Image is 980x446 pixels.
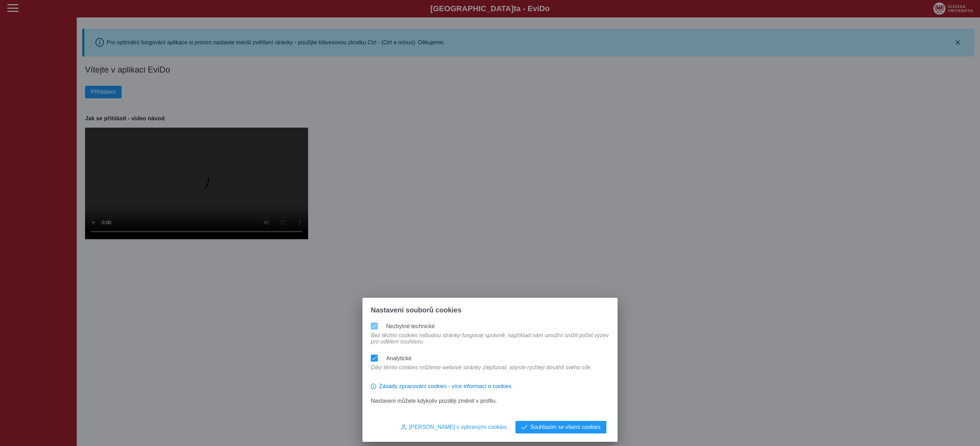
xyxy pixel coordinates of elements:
[409,424,507,430] span: [PERSON_NAME] s vybranými cookies
[371,386,512,392] a: Zásady zpracování cookies - více informací o cookies
[395,421,513,433] button: [PERSON_NAME] s vybranými cookies
[368,364,595,378] div: Díky těmto cookies můžeme webové stránky zlepšovat, abyste rychleji dosáhli svého cíle.
[379,383,512,390] span: Zásady zpracování cookies - více informací o cookies
[371,380,512,392] button: Zásady zpracování cookies - více informací o cookies
[371,398,609,404] p: Nastavení můžete kdykoliv později změnit v profilu.
[515,421,606,433] button: Souhlasím se všemi cookies
[368,332,612,352] div: Bez těchto cookies nebudou stránky fungovat správně, například nám umožní snížit počet výzev pro ...
[386,355,412,361] label: Analytické
[371,306,461,314] span: Nastavení souborů cookies
[530,424,600,430] span: Souhlasím se všemi cookies
[386,323,435,329] label: Nezbytné technické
